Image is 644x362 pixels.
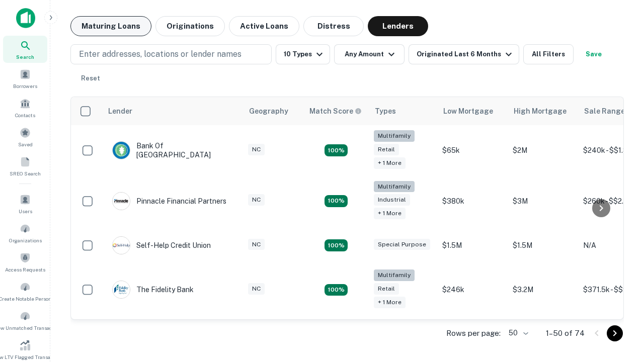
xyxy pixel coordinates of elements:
[446,327,501,339] p: Rows per page:
[369,97,437,125] th: Types
[374,130,415,142] div: Multifamily
[113,193,130,210] img: picture
[15,111,35,119] span: Contacts
[112,141,233,159] div: Bank Of [GEOGRAPHIC_DATA]
[155,16,225,36] button: Originations
[325,144,348,156] div: Matching Properties: 17, hasApolloMatch: undefined
[248,194,265,206] div: NC
[19,207,32,215] span: Users
[248,283,265,295] div: NC
[16,8,35,28] img: capitalize-icon.png
[309,106,360,117] h6: Match Score
[325,239,348,251] div: Matching Properties: 11, hasApolloMatch: undefined
[112,192,226,210] div: Pinnacle Financial Partners
[508,264,578,315] td: $3.2M
[10,169,41,177] span: SREO Search
[508,226,578,264] td: $1.5M
[108,105,132,117] div: Lender
[102,97,243,125] th: Lender
[374,157,406,169] div: + 1 more
[3,65,47,92] a: Borrowers
[374,208,406,219] div: + 1 more
[18,140,33,148] span: Saved
[113,142,130,159] img: picture
[325,195,348,207] div: Matching Properties: 14, hasApolloMatch: undefined
[70,16,151,36] button: Maturing Loans
[112,236,211,254] div: Self-help Credit Union
[505,326,530,340] div: 50
[508,125,578,176] td: $2M
[374,194,410,206] div: Industrial
[303,97,369,125] th: Capitalize uses an advanced AI algorithm to match your search with the best lender. The match sco...
[443,105,493,117] div: Low Mortgage
[243,97,303,125] th: Geography
[3,94,47,121] a: Contacts
[3,219,47,246] a: Organizations
[437,226,508,264] td: $1.5M
[437,97,508,125] th: Low Mortgage
[303,16,364,36] button: Distress
[79,48,242,60] p: Enter addresses, locations or lender names
[374,283,399,295] div: Retail
[374,181,415,193] div: Multifamily
[13,82,37,90] span: Borrowers
[523,44,574,64] button: All Filters
[276,44,330,64] button: 10 Types
[514,105,567,117] div: High Mortgage
[374,297,406,308] div: + 1 more
[70,44,272,64] button: Enter addresses, locations or lender names
[3,36,47,63] a: Search
[112,281,194,299] div: The Fidelity Bank
[248,144,265,155] div: NC
[374,269,415,281] div: Multifamily
[3,307,47,334] a: Review Unmatched Transactions
[437,264,508,315] td: $246k
[113,281,130,298] img: picture
[368,16,428,36] button: Lenders
[508,176,578,227] td: $3M
[113,237,130,254] img: picture
[3,248,47,276] a: Access Requests
[508,97,578,125] th: High Mortgage
[607,325,623,341] button: Go to next page
[3,278,47,305] a: Create Notable Person
[3,123,47,150] a: Saved
[409,44,519,64] button: Originated Last 6 Months
[374,144,399,155] div: Retail
[74,68,107,88] button: Reset
[3,190,47,217] a: Users
[417,48,515,60] div: Originated Last 6 Months
[437,176,508,227] td: $380k
[309,106,362,117] div: Capitalize uses an advanced AI algorithm to match your search with the best lender. The match sco...
[9,236,42,244] span: Organizations
[334,44,405,64] button: Any Amount
[3,152,47,179] a: SREO Search
[325,284,348,296] div: Matching Properties: 10, hasApolloMatch: undefined
[249,105,288,117] div: Geography
[5,265,45,274] span: Access Requests
[594,249,644,298] iframe: Chat Widget
[16,53,34,61] span: Search
[374,239,430,250] div: Special Purpose
[375,105,396,117] div: Types
[578,44,610,64] button: Save your search to get updates of matches that match your search criteria.
[229,16,299,36] button: Active Loans
[584,105,625,117] div: Sale Range
[248,239,265,250] div: NC
[546,327,585,339] p: 1–50 of 74
[437,125,508,176] td: $65k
